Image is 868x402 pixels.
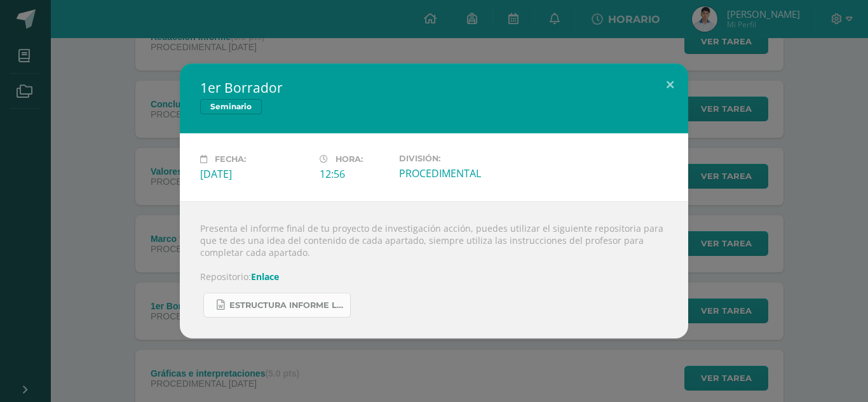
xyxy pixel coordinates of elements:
div: PROCEDIMENTAL [399,166,508,180]
a: Enlace [251,271,279,283]
div: 12:56 [320,167,389,181]
a: Estructura informe La Salle 2025.docx [203,293,351,318]
div: Presenta el informe final de tu proyecto de investigación acción, puedes utilizar el siguiente re... [180,201,688,338]
label: División: [399,154,508,163]
span: Seminario [200,99,262,114]
button: Close (Esc) [652,64,688,107]
span: Fecha: [215,154,246,164]
span: Estructura informe La Salle 2025.docx [229,300,344,311]
h2: 1er Borrador [200,79,668,97]
span: Hora: [336,154,363,164]
div: [DATE] [200,167,309,181]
